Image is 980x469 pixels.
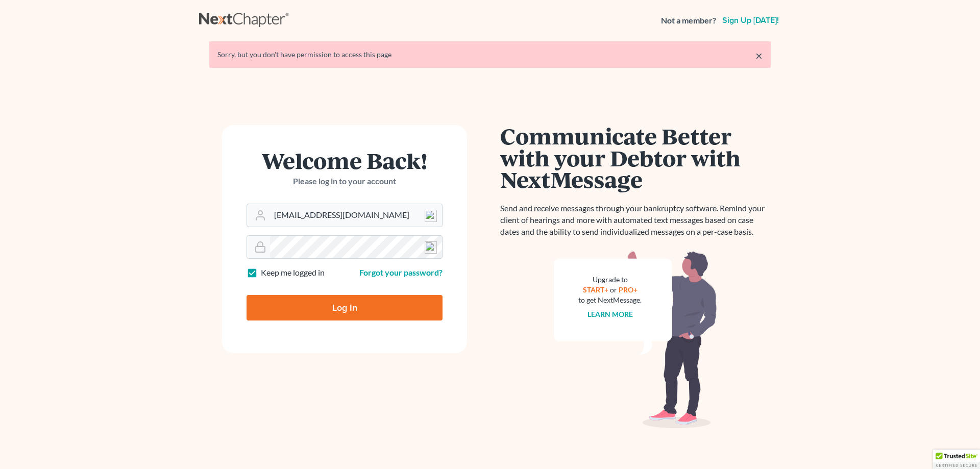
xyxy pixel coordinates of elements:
a: × [755,50,763,62]
a: START+ [583,285,608,294]
a: Sign up [DATE]! [720,16,781,24]
p: Send and receive messages through your bankruptcy software. Remind your client of hearings and mo... [500,203,771,238]
input: Log In [247,295,443,320]
div: to get NextMessage. [578,295,642,305]
label: Keep me logged in [261,267,325,279]
img: nextmessage_bg-59042aed3d76b12b5cd301f8e5b87938c9018125f34e5fa2b7a6b67550977c72.svg [554,250,717,429]
div: Upgrade to [578,275,642,285]
img: npw-badge-icon-locked.svg [425,210,437,222]
input: Email Address [270,204,442,227]
a: Learn more [587,310,633,318]
a: PRO+ [619,285,638,294]
span: or [610,285,617,294]
p: Please log in to your account [247,176,443,187]
a: Forgot your password? [359,267,443,277]
img: npw-badge-icon-locked.svg [425,241,437,254]
strong: Not a member? [661,15,716,27]
h1: Welcome Back! [247,150,443,171]
div: TrustedSite Certified [933,450,980,469]
h1: Communicate Better with your Debtor with NextMessage [500,125,771,190]
div: Sorry, but you don't have permission to access this page [217,50,763,60]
